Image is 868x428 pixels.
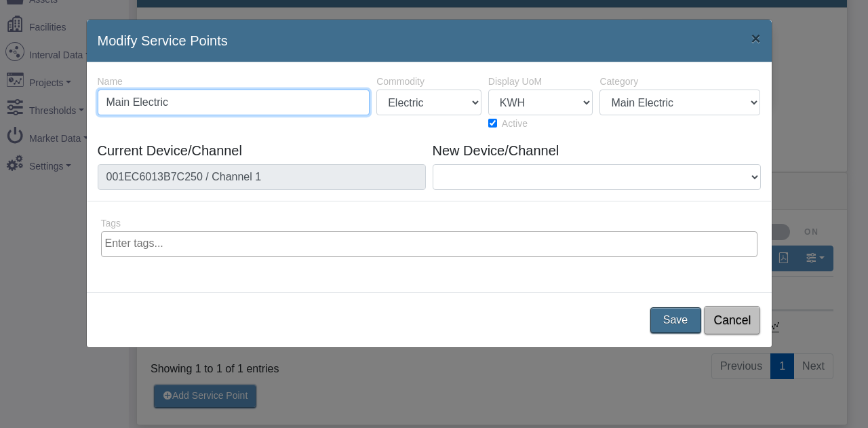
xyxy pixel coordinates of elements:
input: Enter tags... [105,235,761,252]
button: Cancel [704,306,760,334]
h5: New Device/Channel [433,142,761,159]
span: × [751,29,760,47]
button: Save [650,307,701,333]
button: Close [740,20,771,58]
h5: Modify Service Points [98,31,228,51]
h5: Current Device/Channel [98,142,426,159]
